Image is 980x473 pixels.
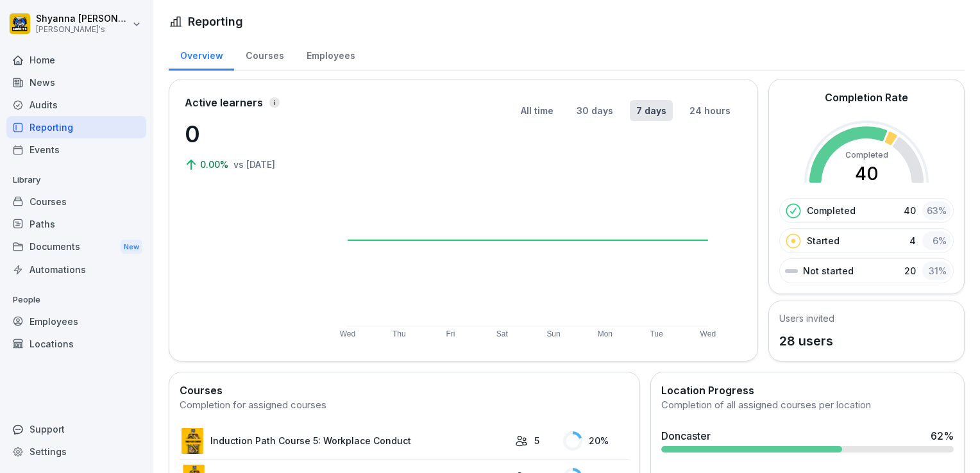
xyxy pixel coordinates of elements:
p: Completed [807,204,856,217]
p: vs [DATE] [233,158,275,171]
a: Doncaster62% [656,423,959,458]
text: Tue [650,329,664,338]
p: 0.00% [200,158,231,171]
h1: Reporting [188,13,243,30]
p: People [6,290,146,310]
p: Shyanna [PERSON_NAME] [36,13,130,24]
a: Courses [234,38,295,71]
p: 20 [904,264,916,278]
a: Locations [6,333,146,355]
div: Completion for assigned courses [180,398,629,413]
p: 28 users [779,331,834,351]
img: ri4ot6gyqbtljycqcyknatnf.png [180,428,205,454]
h2: Courses [180,383,629,398]
div: Support [6,418,146,440]
a: Reporting [6,116,146,138]
a: DocumentsNew [6,235,146,259]
p: 40 [904,204,916,217]
p: 4 [909,234,916,247]
p: 5 [534,434,539,447]
p: Started [807,234,840,247]
div: 6 % [922,231,950,250]
a: Overview [169,38,234,71]
a: Employees [6,310,146,333]
text: Mon [598,329,612,338]
p: [PERSON_NAME]'s [36,25,130,34]
text: Fri [446,329,455,338]
p: Library [6,170,146,190]
div: 63 % [922,201,950,220]
button: 7 days [630,100,673,121]
text: Wed [700,329,716,338]
p: 0 [185,117,313,151]
div: 31 % [922,261,950,280]
a: Home [6,49,146,71]
text: Sun [547,329,561,338]
div: Completion of all assigned courses per location [661,398,954,413]
text: Wed [340,329,355,338]
button: 30 days [570,100,620,121]
text: Sat [496,329,509,338]
a: Courses [6,190,146,213]
div: New [121,240,142,254]
div: Documents [6,235,146,259]
p: Not started [803,264,854,278]
div: Doncaster [661,428,711,444]
p: Active learners [185,95,263,110]
a: Automations [6,258,146,281]
a: News [6,71,146,94]
button: 24 hours [683,100,737,121]
div: 62 % [931,428,954,444]
h5: Users invited [779,311,834,325]
h2: Completion Rate [825,90,908,105]
a: Audits [6,94,146,116]
a: Settings [6,440,146,463]
a: Employees [295,38,366,71]
button: All time [514,100,560,121]
a: Paths [6,213,146,235]
a: Events [6,138,146,161]
div: 20 % [563,431,629,451]
a: Induction Path Course 5: Workplace Conduct [180,428,509,454]
h2: Location Progress [661,383,954,398]
text: Thu [393,329,406,338]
